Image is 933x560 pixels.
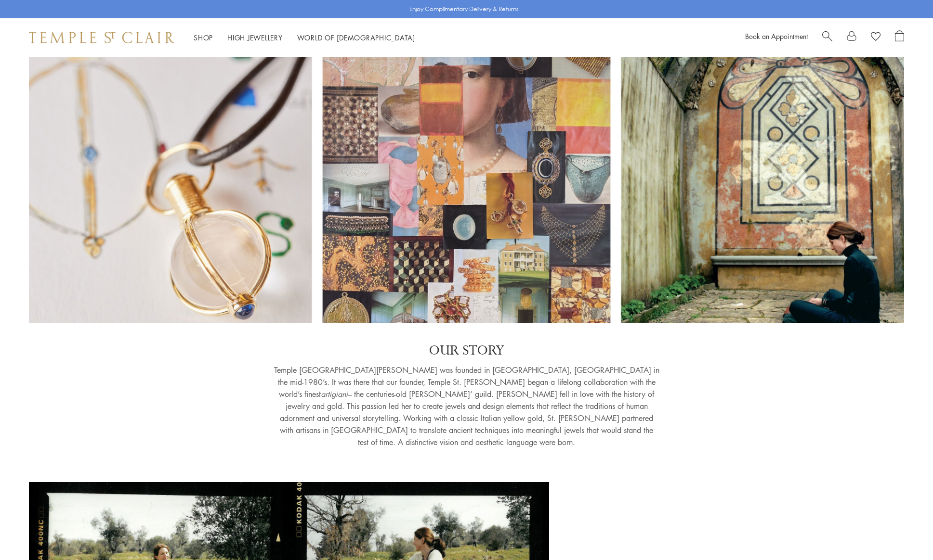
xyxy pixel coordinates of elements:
[194,33,213,42] a: ShopShop
[409,4,519,14] p: Enjoy Complimentary Delivery & Returns
[822,30,832,45] a: Search
[895,30,904,45] a: Open Shopping Bag
[227,33,283,42] a: High JewelleryHigh Jewellery
[745,31,808,41] a: Book an Appointment
[274,342,659,359] p: OUR STORY
[321,389,348,399] em: artigiani
[29,32,174,43] img: Temple St. Clair
[274,364,659,448] p: Temple [GEOGRAPHIC_DATA][PERSON_NAME] was founded in [GEOGRAPHIC_DATA], [GEOGRAPHIC_DATA] in the ...
[297,33,415,42] a: World of [DEMOGRAPHIC_DATA]World of [DEMOGRAPHIC_DATA]
[871,30,880,45] a: View Wishlist
[885,515,923,550] iframe: Gorgias live chat messenger
[194,32,415,44] nav: Main navigation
